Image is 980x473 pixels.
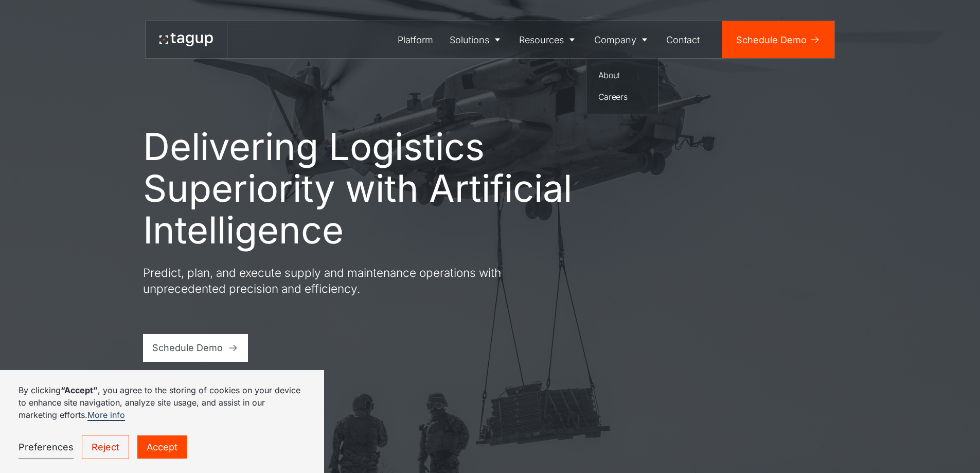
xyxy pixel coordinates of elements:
a: More info [87,410,125,421]
div: Platform [398,33,433,47]
a: Schedule Demo [143,334,248,362]
a: Accept [137,435,187,459]
div: Resources [519,33,564,47]
div: Solutions [450,33,489,47]
div: Careers [598,91,647,103]
nav: Company [586,58,658,114]
div: Company [594,33,636,47]
a: Careers [594,87,651,107]
a: Platform [390,21,442,58]
a: About [594,66,651,85]
a: Resources [511,21,586,58]
div: Contact [666,33,700,47]
a: Schedule Demo [722,21,834,58]
p: By clicking , you agree to the storing of cookies on your device to enhance site navigation, anal... [19,384,306,421]
div: Schedule Demo [152,341,223,355]
strong: “Accept” [61,385,98,395]
div: About [598,69,647,81]
a: Solutions [441,21,511,58]
div: Schedule Demo [736,33,807,47]
a: Reject [82,435,129,459]
a: Preferences [19,435,74,459]
a: Contact [658,21,708,58]
p: Predict, plan, and execute supply and maintenance operations with unprecedented precision and eff... [143,265,513,297]
h1: Delivering Logistics Superiority with Artificial Intelligence [143,126,575,251]
a: Company [586,21,658,58]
